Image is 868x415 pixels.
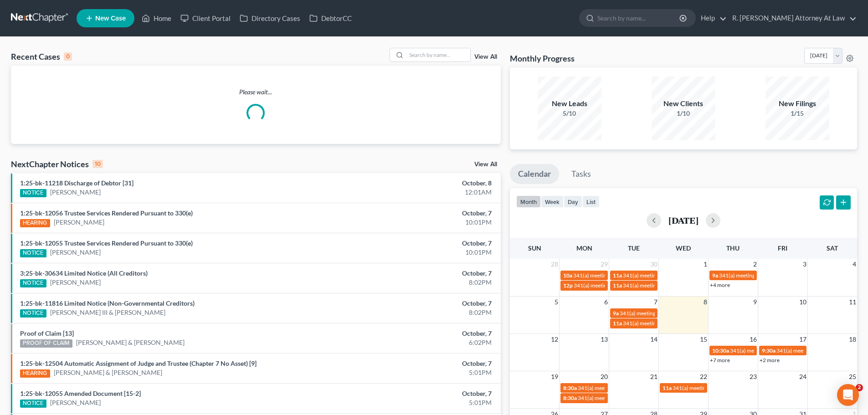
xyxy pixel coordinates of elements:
[20,279,46,287] div: NOTICE
[20,269,148,277] a: 3:25-bk-30634 Limited Notice (All Creditors)
[652,98,715,109] div: New Clients
[11,159,103,169] div: NextChapter Notices
[20,339,72,348] div: PROOF OF CLAIM
[550,334,559,345] span: 12
[730,347,818,354] span: 341(a) meeting for [PERSON_NAME]
[340,338,492,347] div: 6:02PM
[20,219,50,227] div: HEARING
[340,179,492,188] div: October, 8
[95,15,126,22] span: New Case
[20,329,74,337] a: Proof of Claim [13]
[798,371,807,382] span: 24
[752,297,758,307] span: 9
[776,347,864,354] span: 341(a) meeting for [PERSON_NAME]
[50,188,101,197] a: [PERSON_NAME]
[652,109,715,118] div: 1/10
[762,347,776,354] span: 9:30a
[50,308,165,317] a: [PERSON_NAME] III & [PERSON_NAME]
[20,309,46,318] div: NOTICE
[563,272,572,279] span: 10a
[20,389,141,397] a: 1:25-bk-12055 Amended Document [15-2]
[340,248,492,257] div: 10:01PM
[699,371,708,382] span: 22
[798,334,807,345] span: 17
[749,371,758,382] span: 23
[340,188,492,197] div: 12:01AM
[563,164,599,184] a: Tasks
[20,359,257,367] a: 1:25-bk-12504 Automatic Assignment of Judge and Trustee (Chapter 7 No Asset) [9]
[749,334,758,345] span: 16
[597,10,681,26] input: Search by name...
[848,334,857,345] span: 18
[574,282,662,289] span: 341(a) meeting for [PERSON_NAME]
[778,244,787,252] span: Fri
[474,54,497,60] a: View All
[510,53,575,64] h3: Monthly Progress
[613,320,622,327] span: 11a
[582,195,600,208] button: list
[578,395,714,401] span: 341(a) meeting for [PERSON_NAME] & [PERSON_NAME]
[653,297,658,307] span: 7
[550,371,559,382] span: 19
[848,371,857,382] span: 25
[340,368,492,377] div: 5:01PM
[712,347,729,354] span: 10:30a
[538,98,601,109] div: New Leads
[305,10,356,26] a: DebtorCC
[719,272,807,279] span: 341(a) meeting for [PERSON_NAME]
[474,161,497,168] a: View All
[510,164,559,184] a: Calendar
[837,384,859,406] div: Open Intercom Messenger
[340,299,492,308] div: October, 7
[802,259,807,270] span: 3
[710,357,730,364] a: +7 more
[620,310,708,317] span: 341(a) meeting for [PERSON_NAME]
[563,395,577,401] span: 8:30a
[64,52,72,61] div: 0
[628,244,640,252] span: Tue
[827,244,838,252] span: Sat
[576,244,592,252] span: Mon
[712,272,718,279] span: 9a
[668,215,699,225] h2: [DATE]
[54,218,104,227] a: [PERSON_NAME]
[340,269,492,278] div: October, 7
[20,369,50,378] div: HEARING
[649,334,658,345] span: 14
[760,357,780,364] a: +2 more
[848,297,857,307] span: 11
[340,359,492,368] div: October, 7
[528,244,541,252] span: Sun
[20,299,195,307] a: 1:25-bk-11816 Limited Notice (Non-Governmental Creditors)
[550,259,559,270] span: 28
[235,10,305,26] a: Directory Cases
[11,87,501,97] p: Please wait...
[613,282,622,289] span: 11a
[798,297,807,307] span: 10
[176,10,235,26] a: Client Portal
[710,282,730,288] a: +4 more
[54,368,162,377] a: [PERSON_NAME] & [PERSON_NAME]
[554,297,559,307] span: 5
[20,189,46,197] div: NOTICE
[50,278,101,287] a: [PERSON_NAME]
[765,98,829,109] div: New Filings
[623,320,759,327] span: 341(a) meeting for [PERSON_NAME] & [PERSON_NAME]
[340,329,492,338] div: October, 7
[20,400,46,408] div: NOTICE
[600,334,609,345] span: 13
[20,239,193,247] a: 1:25-bk-12055 Trustee Services Rendered Pursuant to 330(e)
[663,384,672,391] span: 11a
[11,51,72,62] div: Recent Cases
[538,109,601,118] div: 5/10
[340,218,492,227] div: 10:01PM
[50,248,101,257] a: [PERSON_NAME]
[516,195,541,208] button: month
[137,10,176,26] a: Home
[600,259,609,270] span: 29
[603,297,609,307] span: 6
[563,282,573,289] span: 12p
[673,384,760,391] span: 341(a) meeting for [PERSON_NAME]
[578,384,666,391] span: 341(a) meeting for [PERSON_NAME]
[752,259,758,270] span: 2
